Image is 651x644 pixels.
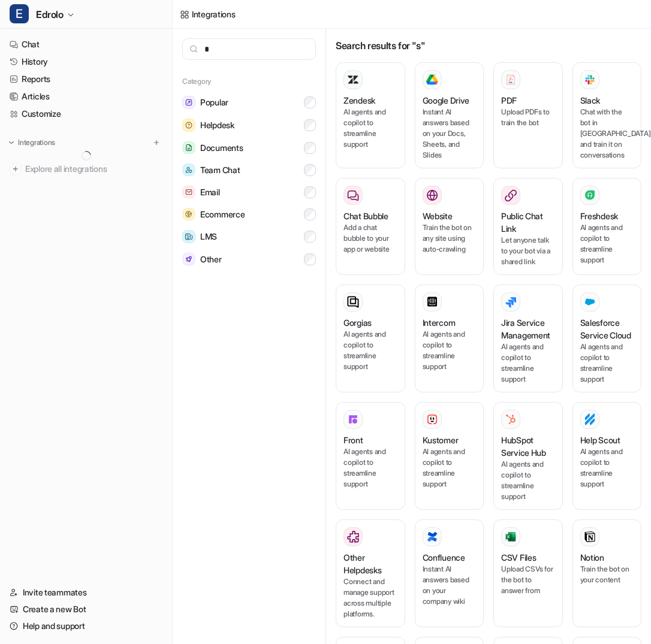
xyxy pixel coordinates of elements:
span: E [10,4,29,23]
button: CSV FilesCSV FilesUpload CSVs for the bot to answer from [493,519,563,627]
img: Front [347,413,359,425]
button: IntercomAI agents and copilot to streamline support [415,285,484,392]
h3: Website [423,210,453,222]
img: explore all integrations [10,163,22,175]
span: Documents [200,142,243,154]
h3: Zendesk [343,94,375,107]
p: Connect and manage support across multiple platforms. [343,576,397,619]
h3: Kustomer [423,434,459,446]
span: Popular [200,96,228,108]
img: Confluence [426,531,438,543]
h3: Confluence [423,551,465,564]
button: Integrations [5,137,59,149]
p: Instant AI answers based on your Docs, Sheets, and Slides [423,107,477,161]
h3: Other Helpdesks [343,551,397,576]
button: Team ChatTeam Chat [182,159,316,181]
p: Add a chat bubble to your app or website [343,222,397,255]
p: AI agents and copilot to streamline support [343,107,397,150]
h3: Slack [580,94,601,107]
img: Helpdesk [182,119,195,132]
p: Let anyone talk to your bot via a shared link [501,235,555,267]
a: Create a new Bot [5,601,167,618]
button: DocumentsDocuments [182,137,316,159]
h3: Salesforce Service Cloud [580,316,634,341]
img: HubSpot Service Hub [505,413,517,425]
img: Help Scout [584,413,596,425]
h3: Front [343,434,363,446]
button: FrontFrontAI agents and copilot to streamline support [336,402,405,510]
img: LMS [182,230,195,243]
button: EmailEmail [182,181,316,203]
h3: Jira Service Management [501,316,555,341]
span: Email [200,186,220,198]
button: NotionNotionTrain the bot on your content [572,519,642,627]
h3: Help Scout [580,434,620,446]
p: Chat with the bot in [GEOGRAPHIC_DATA] and train it on conversations [580,107,634,161]
p: AI agents and copilot to streamline support [501,341,555,385]
h3: CSV Files [501,551,536,564]
img: Popular [182,96,195,109]
p: AI agents and copilot to streamline support [423,446,477,489]
a: Chat [5,36,167,53]
img: Website [426,189,438,201]
img: Kustomer [426,413,438,425]
p: Integrations [18,138,55,147]
span: Team Chat [200,164,240,176]
img: Google Drive [426,74,438,85]
p: AI agents and copilot to streamline support [423,329,477,372]
span: LMS [200,231,217,243]
img: expand menu [7,138,16,147]
a: Explore all integrations [5,161,167,177]
span: Other [200,253,222,265]
button: HubSpot Service HubHubSpot Service HubAI agents and copilot to streamline support [493,402,563,510]
img: Team Chat [182,164,195,176]
button: PDFPDFUpload PDFs to train the bot [493,62,563,168]
h5: Category [182,77,316,86]
h3: Google Drive [423,94,470,107]
p: Train the bot on any site using auto-crawling [423,222,477,255]
a: Help and support [5,618,167,634]
button: ZendeskAI agents and copilot to streamline support [336,62,405,168]
span: Ecommerce [200,208,245,220]
button: Chat BubbleAdd a chat bubble to your app or website [336,178,405,275]
p: Upload PDFs to train the bot [501,107,555,128]
button: OtherOther [182,248,316,270]
a: Invite teammates [5,584,167,601]
h3: PDF [501,94,517,107]
a: Integrations [180,8,236,20]
h3: Freshdesk [580,210,618,222]
img: Salesforce Service Cloud [584,296,596,308]
a: Reports [5,71,167,87]
p: Upload CSVs for the bot to answer from [501,564,555,596]
img: Ecommerce [182,208,195,220]
img: Email [182,186,195,198]
div: Integrations [192,8,236,20]
img: Other [182,253,195,265]
p: Train the bot on your content [580,564,634,585]
img: menu_add.svg [152,138,161,147]
img: Notion [584,531,596,543]
button: FreshdeskAI agents and copilot to streamline support [572,178,642,275]
a: Articles [5,88,167,105]
img: PDF [505,74,517,85]
h3: Chat Bubble [343,210,388,222]
h3: Gorgias [343,316,372,329]
button: SlackSlackChat with the bot in [GEOGRAPHIC_DATA] and train it on conversations [572,62,642,168]
img: Documents [182,141,195,154]
button: PopularPopular [182,91,316,114]
button: GorgiasAI agents and copilot to streamline support [336,285,405,392]
button: ConfluenceConfluenceInstant AI answers based on your company wiki [415,519,484,627]
h3: Search results for "s" [336,38,641,53]
button: WebsiteWebsiteTrain the bot on any site using auto-crawling [415,178,484,275]
h3: HubSpot Service Hub [501,434,555,459]
h3: Notion [580,551,604,564]
button: Other HelpdesksOther HelpdesksConnect and manage support across multiple platforms. [336,519,405,627]
span: Helpdesk [200,119,234,131]
img: Slack [584,72,596,86]
p: AI agents and copilot to streamline support [501,459,555,502]
img: CSV Files [505,531,517,543]
p: AI agents and copilot to streamline support [343,329,397,372]
a: History [5,53,167,70]
p: AI agents and copilot to streamline support [580,222,634,265]
h3: Intercom [423,316,456,329]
